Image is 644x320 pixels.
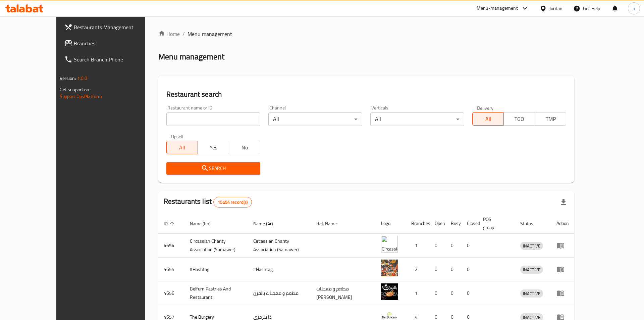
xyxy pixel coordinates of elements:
td: 4656 [158,281,184,305]
td: 4655 [158,258,184,281]
h2: Restaurants list [164,196,252,208]
button: No [229,141,260,154]
td: 0 [445,258,462,281]
img: #Hashtag [381,260,398,276]
a: Home [158,30,180,38]
a: Branches [59,35,164,51]
td: 0 [445,234,462,258]
button: All [472,112,504,126]
td: ​Circassian ​Charity ​Association​ (Samawer) [248,234,311,258]
span: Version: [60,74,76,83]
button: TMP [535,112,566,126]
th: Branches [406,213,429,234]
span: Search [172,164,255,173]
div: All [268,112,362,126]
td: 4654 [158,234,184,258]
td: 0 [462,281,478,305]
span: Name (Ar) [253,220,282,228]
a: Restaurants Management [59,19,164,35]
td: 0 [445,281,462,305]
th: Action [551,213,574,234]
th: Closed [462,213,478,234]
div: Total records count [213,197,252,208]
td: #Hashtag [184,258,248,281]
td: 1 [406,281,429,305]
span: All [169,143,195,152]
th: Logo [376,213,406,234]
input: Search for restaurant name or ID.. [166,112,260,126]
h2: Restaurant search [166,89,567,99]
span: Status [520,220,542,228]
th: Open [429,213,445,234]
td: 0 [429,258,445,281]
span: Yes [201,143,226,152]
nav: breadcrumb [158,30,575,38]
span: Branches [74,39,159,47]
span: 15654 record(s) [214,199,252,205]
span: No [232,143,258,152]
td: 0 [462,258,478,281]
td: 1 [406,234,429,258]
label: Upsell [171,134,183,139]
button: TGO [503,112,535,126]
img: Belfurn Pastries And Restaurant [381,283,398,300]
td: 0 [429,234,445,258]
span: INACTIVE [520,266,543,274]
span: Ref. Name [316,220,345,228]
h2: Menu management [158,51,224,62]
span: Get support on: [60,85,91,94]
span: All [475,114,501,124]
td: #Hashtag [248,258,311,281]
span: TGO [506,114,532,124]
span: INACTIVE [520,242,543,250]
a: Support.OpsPlatform [60,92,102,101]
span: INACTIVE [520,290,543,298]
div: All [370,112,464,126]
button: Search [166,162,260,175]
a: Search Branch Phone [59,51,164,67]
span: Name (En) [190,220,219,228]
span: n [633,5,635,12]
td: مطعم و معجنات بالفرن [248,281,311,305]
div: Jordan [549,5,562,12]
span: Menu management [187,30,232,38]
div: Menu [556,265,569,273]
div: INACTIVE [520,242,543,250]
td: ​Circassian ​Charity ​Association​ (Samawer) [184,234,248,258]
label: Delivery [477,105,494,110]
button: All [166,141,198,154]
li: / [182,30,185,38]
div: INACTIVE [520,266,543,274]
img: ​Circassian ​Charity ​Association​ (Samawer) [381,236,398,253]
td: 0 [462,234,478,258]
div: Menu [556,241,569,249]
span: TMP [538,114,563,124]
span: 1.0.0 [77,74,88,83]
div: Export file [555,194,572,210]
span: POS group [483,215,507,231]
span: Restaurants Management [74,23,159,31]
div: Menu-management [477,4,518,12]
th: Busy [445,213,462,234]
td: Belfurn Pastries And Restaurant [184,281,248,305]
td: 0 [429,281,445,305]
button: Yes [198,141,229,154]
span: Search Branch Phone [74,55,159,63]
span: ID [164,220,176,228]
td: 2 [406,258,429,281]
td: مطعم و معجنات [PERSON_NAME] [311,281,375,305]
div: Menu [556,289,569,297]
